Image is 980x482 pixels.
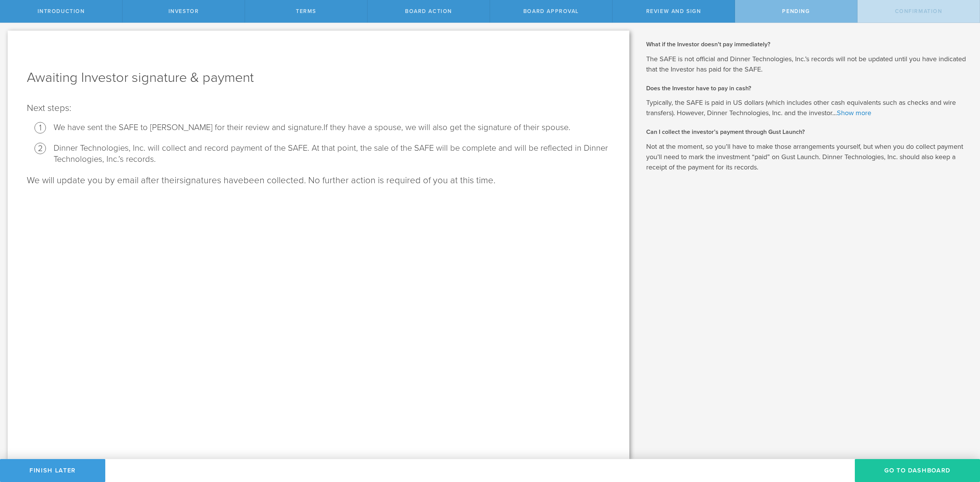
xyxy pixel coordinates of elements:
span: terms [296,8,316,15]
li: We have sent the SAFE to [PERSON_NAME] for their review and signature. [54,122,610,133]
h2: Can I collect the investor’s payment through Gust Launch? [646,128,969,136]
span: signatures have [180,175,243,186]
span: Board Action [405,8,452,15]
li: Dinner Technologies, Inc. will collect and record payment of the SAFE. At that point, the sale of... [54,143,610,165]
span: Review and Sign [646,8,701,15]
span: Investor [168,8,199,15]
span: If they have a spouse, we will also get the signature of their spouse. [323,122,570,132]
p: Next steps: [27,102,610,114]
p: Typically, the SAFE is paid in US dollars (which includes other cash equivalents such as checks a... [646,98,969,118]
h1: Awaiting Investor signature & payment [27,68,610,87]
span: Introduction [38,8,85,15]
p: We will update you by email after their been collected. No further action is required of you at t... [27,174,610,187]
a: Show more [837,109,871,117]
span: Pending [782,8,810,15]
h2: Does the Investor have to pay in cash? [646,84,969,93]
iframe: Chat Widget [942,422,980,459]
h2: What if the Investor doesn’t pay immediately? [646,40,969,49]
p: The SAFE is not official and Dinner Technologies, Inc.’s records will not be updated until you ha... [646,54,969,75]
span: Board Approval [523,8,579,15]
span: Confirmation [895,8,942,15]
p: Not at the moment, so you’ll have to make those arrangements yourself, but when you do collect pa... [646,142,969,173]
button: Go To Dashboard [855,459,980,482]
